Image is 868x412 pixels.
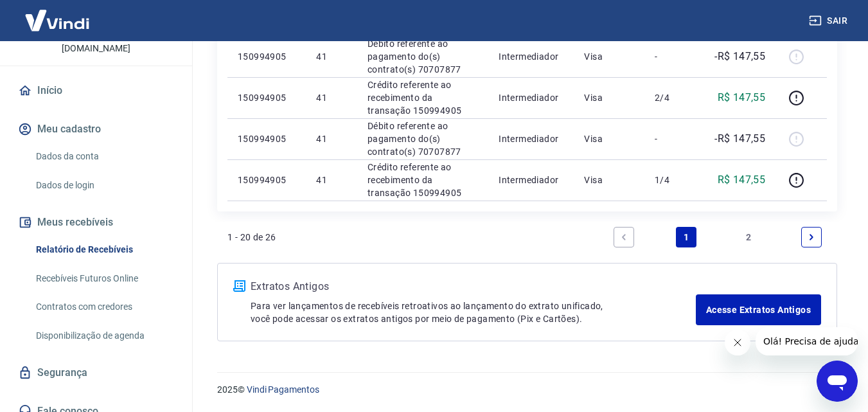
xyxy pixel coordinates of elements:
[15,1,99,40] img: Vindi
[676,227,696,247] a: Page 1 is your current page
[316,174,346,186] p: 41
[368,161,478,199] p: Crédito referente ao recebimento da transação 150994905
[10,28,182,55] p: [PERSON_NAME][EMAIL_ADDRESS][DOMAIN_NAME]
[31,323,177,349] a: Disponibilização de agenda
[725,330,750,355] iframe: Fechar mensagem
[233,280,245,292] img: ícone
[817,361,858,402] iframe: Botão para abrir a janela de mensagens
[714,49,765,64] p: -R$ 147,55
[238,132,296,145] p: 150994905
[368,78,478,117] p: Crédito referente ao recebimento da transação 150994905
[714,131,765,147] p: -R$ 147,55
[238,50,296,63] p: 150994905
[584,50,634,63] p: Visa
[499,174,563,186] p: Intermediador
[316,132,346,145] p: 41
[227,231,276,244] p: 1 - 20 de 26
[806,9,853,33] button: Sair
[718,90,766,105] p: R$ 147,55
[584,91,634,104] p: Visa
[739,227,759,247] a: Page 2
[15,115,177,143] button: Meu cadastro
[499,132,563,145] p: Intermediador
[584,132,634,145] p: Visa
[15,76,177,105] a: Início
[316,50,346,63] p: 41
[31,143,177,170] a: Dados da conta
[718,172,766,188] p: R$ 147,55
[368,37,478,76] p: Débito referente ao pagamento do(s) contrato(s) 70707877
[801,227,822,247] a: Next page
[238,91,296,104] p: 150994905
[499,91,563,104] p: Intermediador
[31,237,177,263] a: Relatório de Recebíveis
[696,294,821,325] a: Acesse Extratos Antigos
[756,327,858,355] iframe: Mensagem da empresa
[608,222,827,253] ul: Pagination
[15,208,177,237] button: Meus recebíveis
[499,50,563,63] p: Intermediador
[368,120,478,158] p: Débito referente ao pagamento do(s) contrato(s) 70707877
[31,172,177,199] a: Dados de login
[316,91,346,104] p: 41
[31,294,177,320] a: Contratos com credores
[217,383,837,397] p: 2025 ©
[655,91,693,104] p: 2/4
[655,174,693,186] p: 1/4
[251,300,696,325] p: Para ver lançamentos de recebíveis retroativos ao lançamento do extrato unificado, você pode aces...
[584,174,634,186] p: Visa
[251,279,696,294] p: Extratos Antigos
[238,174,296,186] p: 150994905
[655,132,693,145] p: -
[31,265,177,292] a: Recebíveis Futuros Online
[655,50,693,63] p: -
[8,9,108,19] span: Olá! Precisa de ajuda?
[247,384,319,395] a: Vindi Pagamentos
[15,359,177,387] a: Segurança
[614,227,634,247] a: Previous page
